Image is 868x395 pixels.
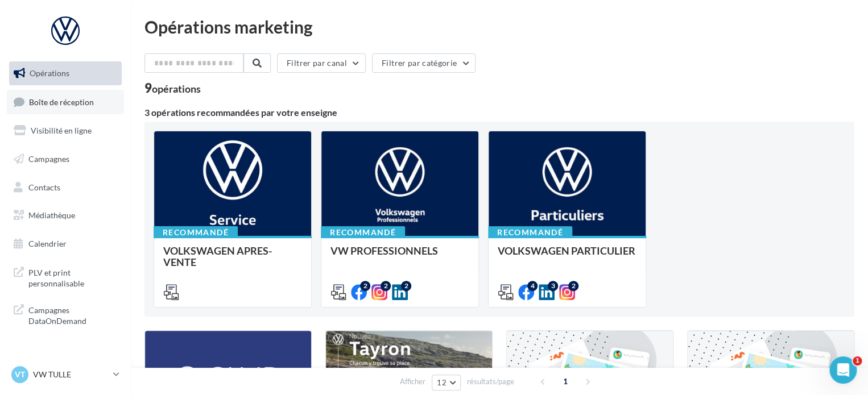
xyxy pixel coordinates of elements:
[28,154,69,164] span: Campagnes
[467,376,514,387] span: résultats/page
[7,90,124,114] a: Boîte de réception
[498,244,635,257] span: VOLKSWAGEN PARTICULIER
[7,147,124,171] a: Campagnes
[360,281,370,291] div: 2
[330,244,438,257] span: VW PROFESSIONNELS
[401,281,411,291] div: 2
[437,378,447,387] span: 12
[30,68,69,78] span: Opérations
[28,182,60,192] span: Contacts
[548,281,558,291] div: 3
[144,108,854,117] div: 3 opérations recommandées par votre enseigne
[7,260,124,294] a: PLV et print personnalisable
[277,53,366,73] button: Filtrer par canal
[829,356,857,384] iframe: Intercom live chat
[28,210,75,220] span: Médiathèque
[7,298,124,331] a: Campagnes DataOnDemand
[7,232,124,256] a: Calendrier
[7,203,124,227] a: Médiathèque
[28,239,67,248] span: Calendrier
[432,375,461,390] button: 12
[372,53,476,73] button: Filtrer par catégorie
[28,302,117,327] span: Campagnes DataOnDemand
[9,364,122,385] a: VT VW TULLE
[154,226,238,239] div: Recommandé
[28,265,117,289] span: PLV et print personnalisable
[33,369,109,380] p: VW TULLE
[152,84,201,94] div: opérations
[568,281,578,291] div: 2
[163,244,272,268] span: VOLKSWAGEN APRES-VENTE
[400,376,425,387] span: Afficher
[7,176,124,199] a: Contacts
[15,369,25,380] span: VT
[31,126,92,135] span: Visibilité en ligne
[321,226,405,239] div: Recommandé
[381,281,391,291] div: 2
[488,226,572,239] div: Recommandé
[7,119,124,143] a: Visibilité en ligne
[556,372,574,390] span: 1
[144,82,201,94] div: 9
[527,281,538,291] div: 4
[144,18,854,35] div: Opérations marketing
[29,97,94,106] span: Boîte de réception
[853,356,862,365] span: 1
[7,61,124,85] a: Opérations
